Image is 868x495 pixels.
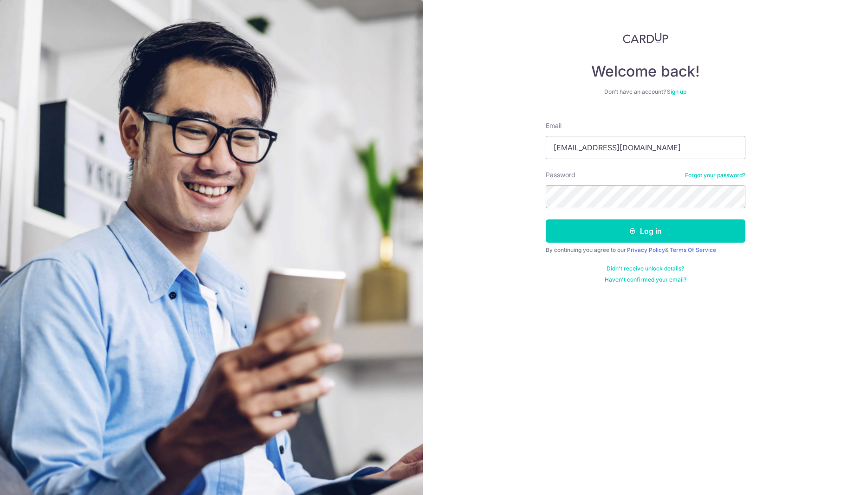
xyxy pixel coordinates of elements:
[546,88,745,96] div: Don’t have an account?
[605,276,686,283] a: Haven't confirmed your email?
[627,246,665,253] a: Privacy Policy
[623,32,668,44] img: CardUp Logo
[546,246,745,254] div: By continuing you agree to our &
[546,170,575,180] label: Password
[667,88,686,95] a: Sign up
[546,219,745,243] button: Log in
[607,265,684,272] a: Didn't receive unlock details?
[546,121,561,130] label: Email
[546,136,745,159] input: Enter your Email
[685,172,745,179] a: Forgot your password?
[546,62,745,81] h4: Welcome back!
[670,246,716,253] a: Terms Of Service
